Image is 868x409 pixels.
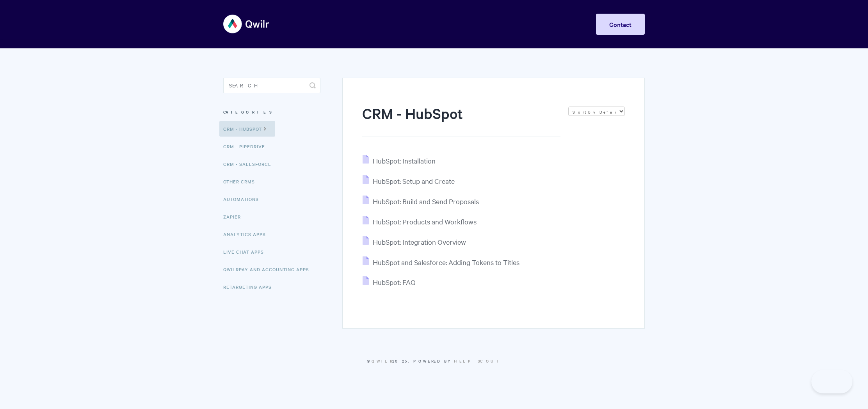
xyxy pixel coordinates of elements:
a: Contact [596,14,645,35]
a: CRM - Salesforce [223,156,277,172]
span: HubSpot: Products and Workflows [373,217,477,226]
a: HubSpot: FAQ [363,277,416,286]
span: HubSpot: Integration Overview [373,237,466,246]
iframe: Toggle Customer Support [811,370,852,393]
a: CRM - HubSpot [219,121,275,137]
a: QwilrPay and Accounting Apps [223,261,315,277]
a: HubSpot: Setup and Create [363,176,455,185]
select: Page reloads on selection [568,107,625,116]
a: HubSpot: Integration Overview [363,237,466,246]
a: Zapier [223,209,247,224]
a: Analytics Apps [223,226,272,242]
span: HubSpot: FAQ [373,277,416,286]
a: Live Chat Apps [223,244,270,260]
a: HubSpot and Salesforce: Adding Tokens to Titles [363,258,519,267]
a: Qwilr [372,358,392,364]
span: HubSpot and Salesforce: Adding Tokens to Titles [373,258,519,267]
a: Automations [223,191,265,207]
a: Other CRMs [223,174,261,189]
a: CRM - Pipedrive [223,139,271,154]
a: HubSpot: Products and Workflows [363,217,477,226]
a: Retargeting Apps [223,279,277,295]
h1: CRM - HubSpot [362,103,560,137]
a: HubSpot: Build and Send Proposals [363,197,479,206]
p: © 2025. [223,357,645,365]
span: HubSpot: Installation [373,156,436,165]
span: HubSpot: Build and Send Proposals [373,197,479,206]
img: Qwilr Help Center [223,9,270,39]
a: HubSpot: Installation [363,156,436,165]
a: Help Scout [454,358,501,364]
h3: Categories [223,105,320,119]
span: Powered by [413,358,501,364]
input: Search [223,78,320,93]
span: HubSpot: Setup and Create [373,176,455,185]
